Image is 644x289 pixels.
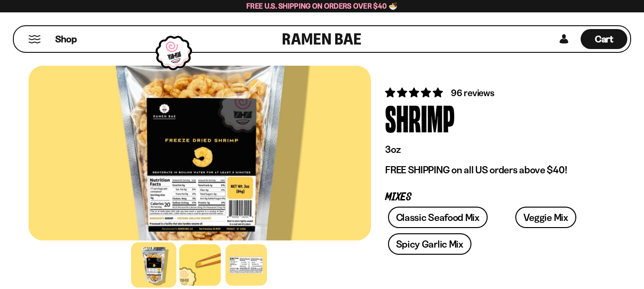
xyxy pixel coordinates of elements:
div: Shrimp [385,100,455,135]
a: Classic Seafood Mix [388,207,488,228]
p: FREE SHIPPING on all US orders above $40! [385,164,601,176]
div: Cart [581,26,627,52]
a: Spicy Garlic Mix [388,233,471,255]
span: Shop [55,33,77,46]
p: Mixes [385,193,601,202]
p: 3oz [385,143,601,156]
span: Cart [595,33,613,45]
span: 96 reviews [451,87,494,99]
a: Veggie Mix [515,207,576,228]
span: Free U.S. Shipping on Orders over $40 🍜 [246,1,398,10]
a: Shop [55,29,77,49]
button: Mobile Menu Trigger [28,35,41,43]
span: 4.90 stars [385,87,445,99]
